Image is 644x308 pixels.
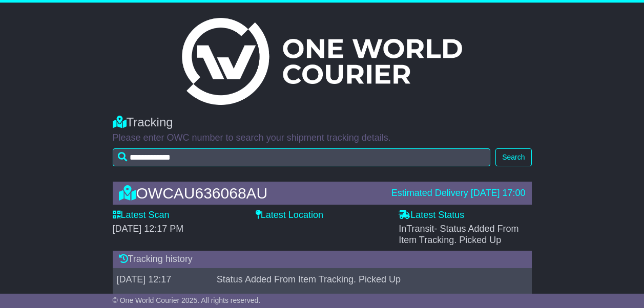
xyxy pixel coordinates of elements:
[399,210,464,221] label: Latest Status
[113,210,170,221] label: Latest Scan
[113,115,532,130] div: Tracking
[391,188,526,199] div: Estimated Delivery [DATE] 17:00
[399,224,518,245] span: InTransit
[113,251,532,268] div: Tracking history
[113,296,261,304] span: © One World Courier 2025. All rights reserved.
[399,224,518,245] span: - Status Added From Item Tracking. Picked Up
[256,210,323,221] label: Latest Location
[182,18,462,105] img: Light
[113,268,213,291] td: [DATE] 12:17
[113,133,532,144] p: Please enter OWC number to search your shipment tracking details.
[114,185,386,202] div: OWCAU636068AU
[113,224,184,234] span: [DATE] 12:17 PM
[495,148,531,166] button: Search
[213,268,518,291] td: Status Added From Item Tracking. Picked Up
